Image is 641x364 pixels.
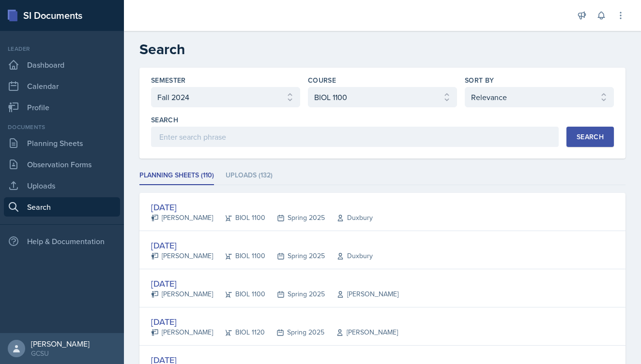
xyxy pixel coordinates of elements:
[151,201,373,214] div: [DATE]
[151,289,213,299] div: [PERSON_NAME]
[577,133,604,141] div: Search
[4,123,120,131] div: Documents
[265,327,324,337] div: Spring 2025
[151,115,178,125] label: Search
[324,327,398,337] div: [PERSON_NAME]
[4,44,120,53] div: Leader
[4,76,120,96] a: Calendar
[151,315,398,328] div: [DATE]
[139,166,214,185] li: Planning Sheets (110)
[151,239,373,252] div: [DATE]
[151,251,213,261] div: [PERSON_NAME]
[151,213,213,223] div: [PERSON_NAME]
[4,232,120,251] div: Help & Documentation
[4,176,120,195] a: Uploads
[151,327,213,337] div: [PERSON_NAME]
[31,339,90,349] div: [PERSON_NAME]
[265,251,325,261] div: Spring 2025
[4,55,120,74] a: Dashboard
[151,75,186,85] label: Semester
[151,127,559,147] input: Enter search phrase
[31,349,90,358] div: GCSU
[4,155,120,174] a: Observation Forms
[325,289,398,299] div: [PERSON_NAME]
[213,289,265,299] div: BIOL 1100
[213,327,265,337] div: BIOL 1120
[566,127,614,147] button: Search
[325,251,373,261] div: Duxbury
[226,166,273,185] li: Uploads (132)
[213,251,265,261] div: BIOL 1100
[265,289,325,299] div: Spring 2025
[139,41,626,58] h2: Search
[4,133,120,153] a: Planning Sheets
[4,197,120,217] a: Search
[151,277,398,290] div: [DATE]
[265,213,325,223] div: Spring 2025
[325,213,373,223] div: Duxbury
[213,213,265,223] div: BIOL 1100
[465,75,494,85] label: Sort By
[4,98,120,117] a: Profile
[308,75,336,85] label: Course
